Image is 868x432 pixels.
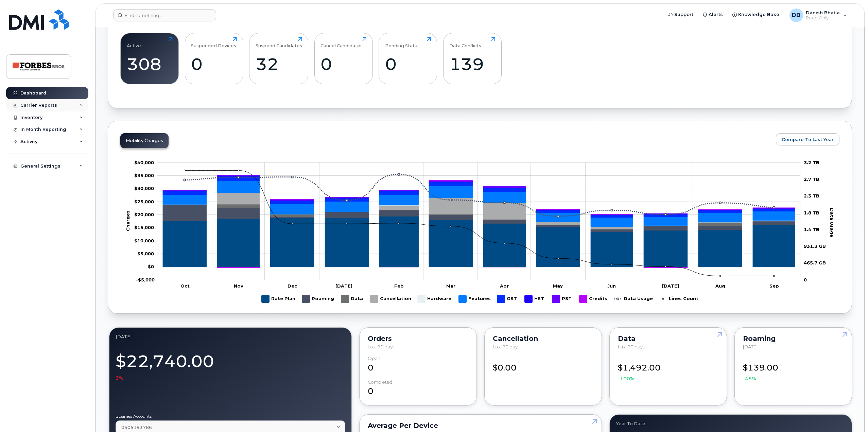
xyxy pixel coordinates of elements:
a: Alerts [698,8,728,21]
g: $0 [137,251,154,256]
tspan: Charges [125,210,131,231]
div: 32 [256,54,302,74]
div: $1,492.00 [618,356,718,382]
div: Cancel Candidates [320,37,363,48]
button: Compare To Last Year [776,133,839,145]
tspan: $30,000 [134,186,154,191]
g: $0 [134,186,154,191]
div: Open [368,356,380,361]
div: Suspended Devices [191,37,236,48]
div: 0 [368,380,468,397]
tspan: 2.7 TB [804,176,819,182]
span: Knowledge Base [738,11,779,18]
tspan: Dec [288,283,297,289]
tspan: Jun [607,283,616,289]
g: Hardware [418,292,452,306]
span: Last 90 days [618,344,644,349]
div: Roaming [743,336,844,341]
g: Roaming [302,292,334,306]
a: Cancel Candidates0 [320,37,366,81]
span: Support [674,11,693,18]
tspan: $40,000 [134,160,154,165]
g: $0 [134,173,154,178]
span: DB [792,11,800,19]
a: Active308 [127,37,173,81]
tspan: Data Usage [829,208,835,237]
tspan: $5,000 [137,251,154,256]
g: HST [525,292,545,306]
g: Features [163,180,795,226]
tspan: Aug [715,283,725,289]
tspan: 465.7 GB [804,260,826,266]
span: Danish Bhatia [806,10,840,15]
tspan: Apr [500,283,509,289]
span: 0505193786 [121,424,152,431]
div: September 2025 [116,334,345,339]
g: GST [497,292,518,306]
a: Pending Status0 [385,37,431,81]
div: Year to Date [616,421,846,426]
tspan: Mar [446,283,455,289]
div: Suspend Candidates [256,37,302,48]
div: $0.00 [493,356,593,374]
tspan: $25,000 [134,199,154,204]
tspan: Feb [394,283,404,289]
div: 308 [127,54,173,74]
div: 0 [368,356,468,374]
div: 0 [385,54,431,74]
tspan: Oct [180,283,190,289]
tspan: $0 [148,264,154,269]
g: $0 [134,160,154,165]
div: Data Conflicts [449,37,481,48]
div: Active [127,37,141,48]
g: Features [459,292,491,306]
span: Last 90 days [493,344,519,349]
div: 0 [320,54,366,74]
span: Last 90 days [368,344,394,349]
div: Cancellation [493,336,593,341]
div: $139.00 [743,356,844,382]
g: $0 [134,238,154,243]
span: -45% [743,375,756,382]
div: Danish Bhatia [785,8,852,22]
a: Support [664,8,698,21]
g: Lines Count [659,292,698,306]
g: $0 [134,212,154,217]
tspan: [DATE] [335,283,352,289]
tspan: $10,000 [134,238,154,243]
tspan: [DATE] [662,283,679,289]
tspan: Sep [769,283,779,289]
tspan: 1.8 TB [804,210,819,215]
g: Rate Plan [163,216,795,267]
g: $0 [134,199,154,204]
g: PST [552,292,573,306]
tspan: $35,000 [134,173,154,178]
g: Legend [262,292,698,306]
span: Alerts [709,11,723,18]
g: Data Usage [614,292,653,306]
span: Read Only [806,15,840,21]
tspan: -$5,000 [136,277,155,282]
g: Cancellation [370,292,411,306]
g: $0 [136,277,155,282]
tspan: May [553,283,563,289]
tspan: 0 [804,277,807,282]
tspan: 931.3 GB [804,243,826,249]
span: -100% [618,375,635,382]
g: Rate Plan [262,292,295,306]
tspan: 1.4 TB [804,227,819,232]
div: 139 [449,54,495,74]
g: Roaming [163,204,795,231]
span: [DATE] [743,344,758,349]
a: Knowledge Base [728,8,784,21]
g: Credits [579,292,607,306]
div: Data [618,336,718,341]
div: $22,740.00 [116,348,345,382]
g: Data [341,292,364,306]
div: Average per Device [368,423,593,428]
tspan: $15,000 [134,225,154,230]
tspan: Nov [234,283,243,289]
div: Orders [368,336,468,341]
tspan: $20,000 [134,212,154,217]
tspan: 3.2 TB [804,160,819,165]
